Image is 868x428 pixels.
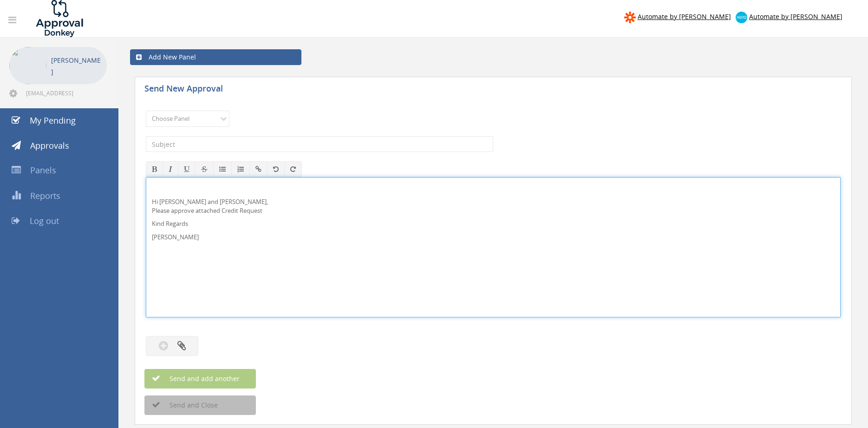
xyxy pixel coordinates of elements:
a: Add New Panel [130,49,301,65]
span: Automate by [PERSON_NAME] [749,12,842,21]
button: Send and Close [144,395,256,415]
button: Italic [163,161,178,177]
button: Undo [267,161,285,177]
button: Strikethrough [195,161,214,177]
button: Send and add another [144,369,256,388]
img: zapier-logomark.png [624,12,636,23]
button: Unordered List [213,161,232,177]
span: Reports [30,190,60,201]
button: Bold [146,161,163,177]
span: Approvals [30,140,69,151]
button: Insert / edit link [249,161,268,177]
span: My Pending [30,115,76,126]
p: [PERSON_NAME] [51,54,102,78]
h5: Send New Approval [144,84,307,96]
span: Send and add another [150,374,240,383]
p: Hi [PERSON_NAME] and [PERSON_NAME], Please approve attached Credit Request [152,198,835,215]
span: Log out [30,215,59,226]
button: Redo [284,161,302,177]
img: xero-logo.png [736,12,747,23]
span: [EMAIL_ADDRESS][DOMAIN_NAME] [26,89,105,97]
button: Ordered List [231,161,250,177]
p: Kind Regards [152,219,835,228]
button: Underline [178,161,196,177]
p: [PERSON_NAME] [152,233,835,242]
input: Subject [146,136,493,152]
span: Automate by [PERSON_NAME] [638,12,731,21]
span: Panels [30,165,56,176]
